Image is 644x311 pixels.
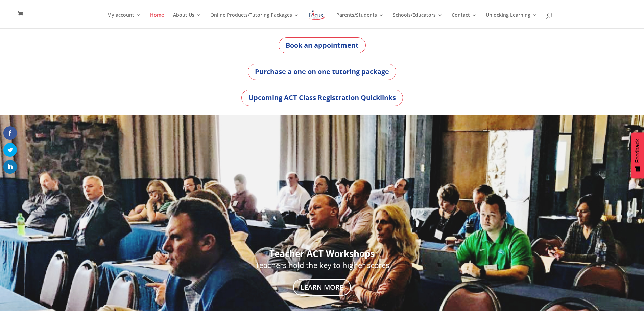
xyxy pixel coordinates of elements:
a: Online Products/Tutoring Packages [210,13,299,28]
span: Feedback [635,139,641,163]
a: Home [150,13,164,28]
a: About Us [173,13,201,28]
strong: Teacher ACT Workshops [269,247,375,260]
button: Feedback - Show survey [631,132,644,178]
a: Upcoming ACT Class Registration Quicklinks [241,90,403,106]
a: Book an appointment [279,37,366,53]
img: Focus on Learning [308,9,326,21]
a: Contact [452,13,477,28]
a: My account [107,13,141,28]
a: Schools/Educators [393,13,443,28]
a: Unlocking Learning [486,13,537,28]
a: Parents/Students [336,13,384,28]
a: Purchase a one on one tutoring package [248,64,396,80]
a: Learn More [293,279,351,296]
h3: Teachers hold the key to higher scores [84,261,560,272]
